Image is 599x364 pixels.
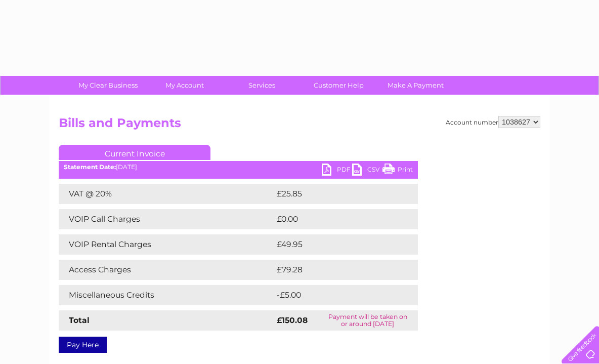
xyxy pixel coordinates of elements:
[64,163,116,171] b: Statement Date:
[143,76,227,95] a: My Account
[446,116,540,128] div: Account number
[297,76,380,95] a: Customer Help
[317,310,418,331] td: Payment will be taken on or around [DATE]
[59,260,274,280] td: Access Charges
[59,209,274,229] td: VOIP Call Charges
[382,164,413,178] a: Print
[69,315,90,325] strong: Total
[274,184,397,204] td: £25.85
[59,234,274,255] td: VOIP Rental Charges
[220,76,304,95] a: Services
[59,145,210,160] a: Current Invoice
[59,116,540,135] h2: Bills and Payments
[322,164,352,178] a: PDF
[59,285,274,305] td: Miscellaneous Credits
[274,285,397,305] td: -£5.00
[66,76,150,95] a: My Clear Business
[274,209,395,229] td: £0.00
[374,76,457,95] a: Make A Payment
[59,164,418,171] div: [DATE]
[59,184,274,204] td: VAT @ 20%
[274,260,398,280] td: £79.28
[352,164,382,178] a: CSV
[274,234,398,255] td: £49.95
[277,315,308,325] strong: £150.08
[59,337,107,353] a: Pay Here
